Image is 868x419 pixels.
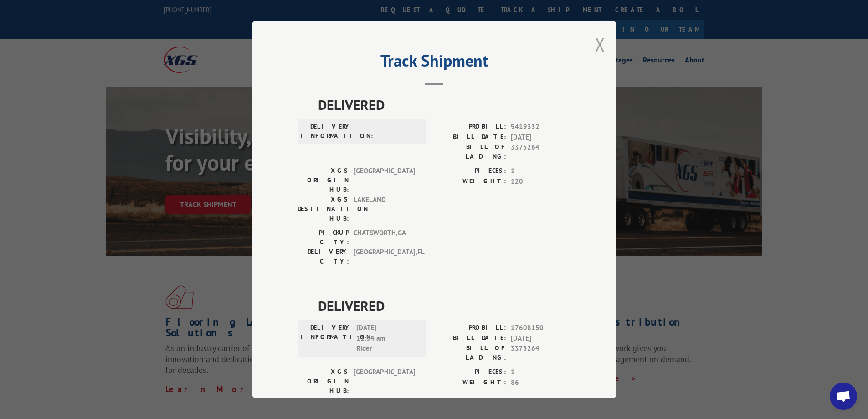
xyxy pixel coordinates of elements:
[318,94,571,115] span: DELIVERED
[434,132,506,143] label: BILL DATE:
[354,367,415,396] span: [GEOGRAPHIC_DATA]
[434,166,506,176] label: PIECES:
[354,166,415,195] span: [GEOGRAPHIC_DATA]
[830,383,857,410] div: Open chat
[298,54,571,72] h2: Track Shipment
[511,367,571,378] span: 1
[298,367,349,396] label: XGS ORIGIN HUB:
[511,176,571,187] span: 120
[318,295,571,316] span: DELIVERED
[511,122,571,132] span: 9419332
[434,122,506,132] label: PROBILL:
[595,32,605,57] button: Close modal
[434,343,506,362] label: BILL OF LADING:
[298,247,349,266] label: DELIVERY CITY:
[434,378,506,388] label: WEIGHT:
[300,323,352,354] label: DELIVERY INFORMATION:
[511,378,571,388] span: 86
[298,166,349,195] label: XGS ORIGIN HUB:
[434,142,506,161] label: BILL OF LADING:
[511,142,571,161] span: 3375264
[300,122,352,141] label: DELIVERY INFORMATION:
[434,333,506,344] label: BILL DATE:
[356,323,418,354] span: [DATE] 11:34 am Rider
[434,367,506,378] label: PIECES:
[434,176,506,187] label: WEIGHT:
[511,323,571,333] span: 17608150
[354,195,415,223] span: LAKELAND
[434,323,506,333] label: PROBILL:
[511,132,571,143] span: [DATE]
[511,343,571,362] span: 3375264
[298,228,349,247] label: PICKUP CITY:
[354,247,415,266] span: [GEOGRAPHIC_DATA] , FL
[354,228,415,247] span: CHATSWORTH , GA
[511,166,571,176] span: 1
[511,333,571,344] span: [DATE]
[298,195,349,223] label: XGS DESTINATION HUB:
